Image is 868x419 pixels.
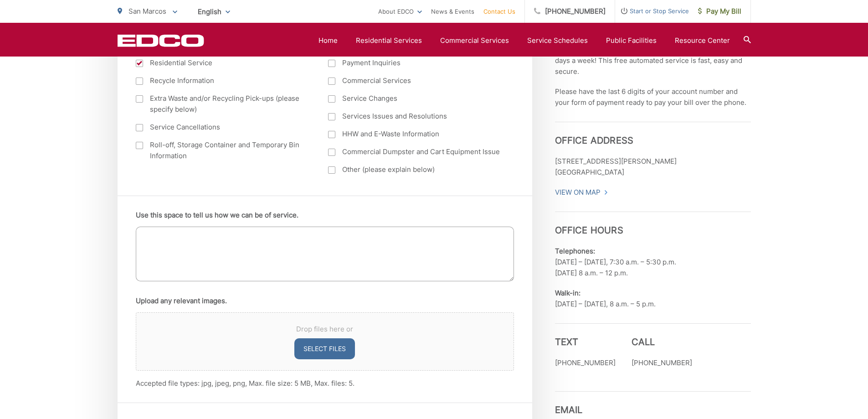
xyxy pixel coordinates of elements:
button: select files, upload any relevant images. [294,338,355,359]
a: Home [318,35,338,46]
label: Services Issues and Resolutions [328,111,503,122]
a: EDCD logo. Return to the homepage. [118,34,204,47]
p: [DATE] – [DATE], 8 a.m. – 5 p.m. [555,288,751,310]
label: Service Changes [328,93,503,104]
label: Residential Service [136,57,310,68]
label: Roll-off, Storage Container and Temporary Bin Information [136,140,310,161]
p: [STREET_ADDRESS][PERSON_NAME] [GEOGRAPHIC_DATA] [555,156,751,178]
h3: Office Address [555,122,751,146]
a: About EDCO [378,6,422,17]
a: Contact Us [483,6,515,17]
a: News & Events [431,6,474,17]
label: Commercial Dumpster and Cart Equipment Issue [328,146,503,157]
a: Residential Services [356,35,422,46]
p: [DATE] – [DATE], 7:30 a.m. – 5:30 p.m. [DATE] 8 a.m. – 12 p.m. [555,246,751,279]
h3: Call [632,336,692,347]
span: Accepted file types: jpg, jpeg, png, Max. file size: 5 MB, Max. files: 5. [136,379,354,388]
span: San Marcos [128,7,166,16]
label: Commercial Services [328,75,503,86]
h3: Email [555,391,751,415]
a: View On Map [555,187,608,198]
label: HHW and E-Waste Information [328,129,503,140]
span: Pay My Bill [698,6,741,17]
p: Please have the last 6 digits of your account number and your form of payment ready to pay your b... [555,86,751,108]
span: Drop files here or [147,324,503,335]
label: Payment Inquiries [328,57,503,68]
b: Telephones: [555,247,595,255]
a: Resource Center [675,35,730,46]
label: Use this space to tell us how we can be of service. [136,211,298,219]
h3: Office Hours [555,212,751,236]
a: Public Facilities [606,35,657,46]
a: Commercial Services [440,35,509,46]
p: [PHONE_NUMBER] [555,357,616,368]
label: Other (please explain below) [328,164,503,175]
p: [PHONE_NUMBER] [632,357,692,368]
span: English [191,4,237,20]
label: Service Cancellations [136,122,310,133]
b: Walk-in: [555,289,580,297]
a: Service Schedules [527,35,588,46]
label: Extra Waste and/or Recycling Pick-ups (please specify below) [136,93,310,115]
h3: Text [555,336,616,347]
label: Upload any relevant images. [136,297,227,305]
label: Recycle Information [136,75,310,86]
